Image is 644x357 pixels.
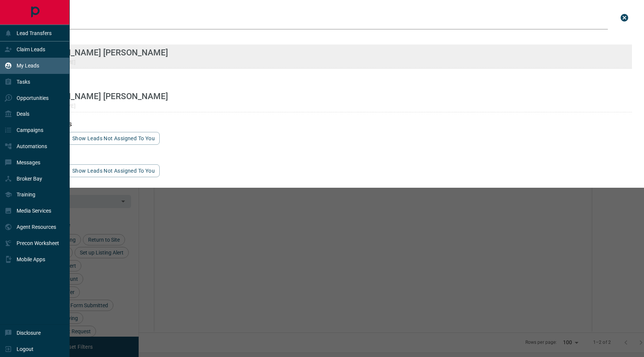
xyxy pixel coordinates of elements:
[36,103,168,109] p: [PERSON_NAME]
[29,34,632,40] h3: name matches
[67,132,160,145] button: show leads not assigned to you
[36,47,168,57] p: [PERSON_NAME] [PERSON_NAME]
[36,59,168,65] p: [PERSON_NAME]
[617,10,632,25] button: close search bar
[36,91,168,101] p: [PERSON_NAME] [PERSON_NAME]
[67,164,160,177] button: show leads not assigned to you
[29,154,632,160] h3: id matches
[29,121,632,127] h3: phone matches
[29,78,632,84] h3: email matches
